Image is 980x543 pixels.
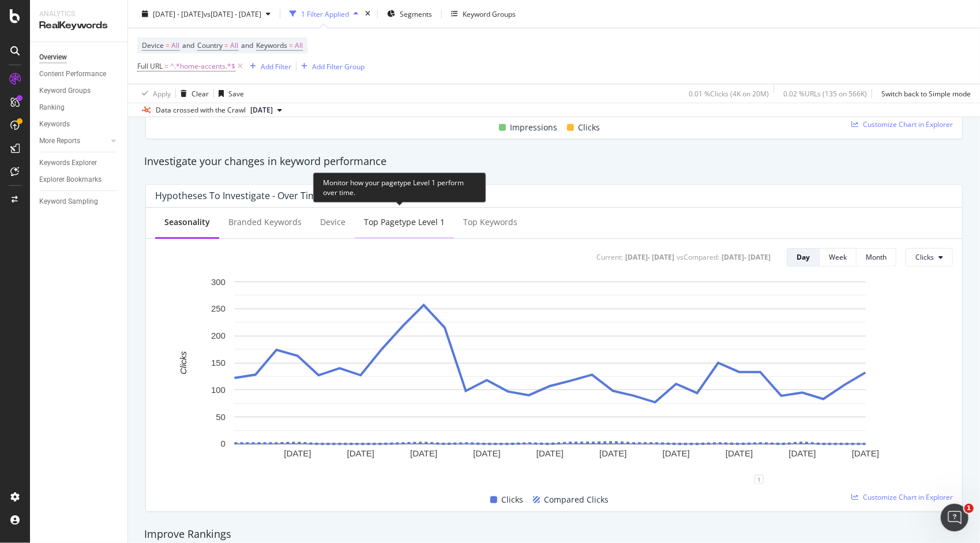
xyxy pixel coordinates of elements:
[625,252,674,262] div: [DATE] - [DATE]
[881,88,971,98] div: Switch back to Simple mode
[312,61,365,71] div: Add Filter Group
[211,304,226,313] text: 250
[39,85,119,97] a: Keyword Groups
[473,448,500,458] text: [DATE]
[221,439,226,448] text: 0
[410,448,437,458] text: [DATE]
[787,248,820,267] button: Day
[214,84,244,103] button: Save
[320,216,346,228] div: Device
[39,68,106,80] div: Content Performance
[245,59,291,73] button: Add Filter
[851,492,953,502] a: Customize Chart in Explorer
[39,102,65,114] div: Ranking
[502,493,524,507] span: Clicks
[137,5,275,23] button: [DATE] - [DATE]vs[DATE] - [DATE]
[224,40,228,50] span: =
[204,9,261,18] span: vs [DATE] - [DATE]
[39,174,119,186] a: Explorer Bookmarks
[211,276,226,286] text: 300
[211,358,226,368] text: 150
[256,40,287,50] span: Keywords
[820,248,857,267] button: Week
[164,216,210,228] div: Seasonality
[941,504,968,531] iframe: Intercom live chat
[39,135,108,147] a: More Reports
[915,252,934,262] span: Clicks
[382,5,437,23] button: Segments
[39,118,70,130] div: Keywords
[829,252,847,262] div: Week
[211,385,226,395] text: 100
[852,448,879,458] text: [DATE]
[722,252,771,262] div: [DATE] - [DATE]
[39,174,102,186] div: Explorer Bookmarks
[39,157,97,169] div: Keywords Explorer
[39,102,119,114] a: Ranking
[153,88,171,98] div: Apply
[797,252,810,262] div: Day
[216,412,226,422] text: 50
[197,40,223,50] span: Country
[246,103,287,117] button: [DATE]
[284,448,311,458] text: [DATE]
[39,118,119,130] a: Keywords
[296,59,365,73] button: Add Filter Group
[964,504,974,513] span: 1
[156,105,246,115] div: Data crossed with the Crawl
[155,276,945,480] svg: A chart.
[754,475,764,484] div: 1
[39,135,80,147] div: More Reports
[192,88,209,98] div: Clear
[142,40,164,50] span: Device
[171,38,179,54] span: All
[363,8,373,20] div: times
[289,40,293,50] span: =
[726,448,753,458] text: [DATE]
[137,61,163,71] span: Full URL
[261,61,291,71] div: Add Filter
[301,9,349,18] div: 1 Filter Applied
[250,105,273,115] span: 2025 May. 31st
[137,84,171,103] button: Apply
[39,157,119,169] a: Keywords Explorer
[863,119,953,129] span: Customize Chart in Explorer
[170,58,235,74] span: ^.*home-accents.*$
[579,121,600,134] span: Clicks
[400,9,432,18] span: Segments
[906,248,953,267] button: Clicks
[866,252,887,262] div: Month
[313,173,486,203] div: Monitor how your pagetype Level 1 perform over time.
[877,84,971,103] button: Switch back to Simple mode
[176,84,209,103] button: Clear
[677,252,719,262] div: vs Compared :
[39,196,119,208] a: Keyword Sampling
[228,216,302,228] div: Branded Keywords
[178,351,188,374] text: Clicks
[536,448,564,458] text: [DATE]
[153,9,204,18] span: [DATE] - [DATE]
[211,331,226,340] text: 200
[599,448,626,458] text: [DATE]
[545,493,609,507] span: Compared Clicks
[164,61,168,71] span: =
[166,40,170,50] span: =
[663,448,690,458] text: [DATE]
[39,85,91,97] div: Keyword Groups
[39,19,118,32] div: RealKeywords
[228,88,244,98] div: Save
[510,121,558,134] span: Impressions
[788,448,816,458] text: [DATE]
[39,196,98,208] div: Keyword Sampling
[857,248,896,267] button: Month
[241,40,253,50] span: and
[851,119,953,129] a: Customize Chart in Explorer
[155,190,322,201] div: Hypotheses to Investigate - Over Time
[783,88,867,98] div: 0.02 % URLs ( 135 on 566K )
[182,40,194,50] span: and
[230,38,238,54] span: All
[39,51,67,63] div: Overview
[39,68,119,80] a: Content Performance
[364,216,445,228] div: Top pagetype Level 1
